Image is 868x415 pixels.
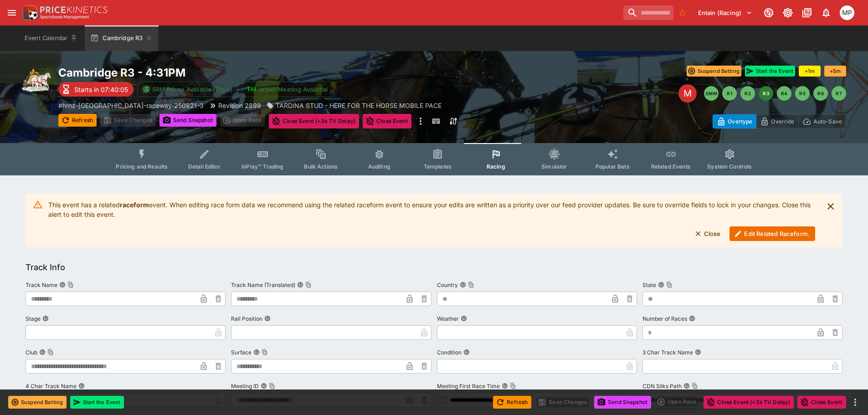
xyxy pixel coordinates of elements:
[818,5,834,21] button: Notifications
[262,349,268,355] button: Copy To Clipboard
[59,282,66,288] button: Track NameCopy To Clipboard
[116,163,168,170] span: Pricing and Results
[264,315,271,322] button: Rail Position
[26,281,57,289] p: Track Name
[799,66,821,77] button: +1m
[437,382,500,390] p: Meeting First Race Time
[623,5,673,20] input: search
[261,383,267,389] button: Meeting IDCopy To Clipboard
[798,114,846,128] button: Auto-Save
[8,396,67,409] button: Suspend Betting
[42,315,49,322] button: Stage
[241,163,283,170] span: InPlay™ Trading
[231,348,252,356] p: Surface
[707,163,752,170] span: System Controls
[58,66,452,80] h2: Copy To Clipboard
[510,383,516,389] button: Copy To Clipboard
[297,282,303,288] button: Track Name (Translated)Copy To Clipboard
[159,114,216,127] button: Send Snapshot
[771,117,794,126] p: Override
[840,5,854,20] div: Michael Polster
[713,114,846,128] div: Start From
[437,315,459,323] p: Weather
[468,282,474,288] button: Copy To Clipboard
[687,66,741,77] button: Suspend Betting
[231,315,262,323] p: Rail Position
[683,383,690,389] button: CDN Silks PathCopy To Clipboard
[269,383,275,389] button: Copy To Clipboard
[799,5,815,21] button: Documentation
[689,226,726,241] button: Close
[596,163,630,170] span: Popular Bets
[795,86,810,101] button: R5
[813,86,828,101] button: R6
[461,315,467,322] button: Weather
[58,101,204,110] p: Copy To Clipboard
[704,396,794,409] button: Close Event (+3s TV Delay)
[247,85,256,94] img: jetbet-logo.svg
[666,282,673,288] button: Copy To Clipboard
[675,5,690,20] button: No Bookmarks
[424,163,452,170] span: Templates
[220,114,265,127] div: split button
[39,349,46,355] button: ClubCopy To Clipboard
[26,382,77,390] p: 4 Char Track Name
[760,5,777,21] button: Connected to PK
[20,4,38,22] img: PriceKinetics Logo
[40,6,108,13] img: PriceKinetics
[756,114,798,128] button: Override
[188,163,221,170] span: Detail Editor
[658,282,664,288] button: StateCopy To Clipboard
[19,26,83,51] button: Event Calendar
[304,163,338,170] span: Bulk Actions
[642,348,693,356] p: 3 Char Track Name
[745,66,795,77] button: Start the Event
[837,3,857,23] button: Michael Polster
[40,15,89,19] img: Sportsbook Management
[822,198,839,215] button: close
[655,395,700,408] div: split button
[26,262,65,272] h5: Track Info
[695,349,701,355] button: 3 Char Track Name
[253,349,260,355] button: SurfaceCopy To Clipboard
[26,315,41,323] p: Stage
[704,86,719,101] button: SMM
[242,82,334,97] button: Jetbet Meeting Available
[729,226,815,241] button: Edit Related Raceform.
[487,163,505,170] span: Racing
[415,114,426,128] button: more
[231,382,259,390] p: Meeting ID
[850,397,861,408] button: more
[493,396,531,409] button: Refresh
[689,315,695,322] button: Number of Races
[692,383,698,389] button: Copy To Clipboard
[693,5,758,20] button: Select Tenant
[759,86,773,101] button: R3
[231,281,295,289] p: Track Name (Translated)
[463,349,470,355] button: Condition
[26,348,37,356] p: Club
[642,315,687,323] p: Number of Races
[22,66,51,95] img: harness_racing.png
[651,163,691,170] span: Related Events
[78,383,85,389] button: 4 Char Track Name
[502,383,508,389] button: Meeting First Race TimeCopy To Clipboard
[267,101,442,110] div: TARDINA STUD - HERE FOR THE HORSE MOBILE PACE
[276,101,442,110] p: TARDINA STUD - HERE FOR THE HORSE MOBILE PACE
[120,201,149,209] strong: raceform
[740,86,755,101] button: R2
[305,282,312,288] button: Copy To Clipboard
[67,282,74,288] button: Copy To Clipboard
[797,396,846,409] button: Close Event
[722,86,737,101] button: R1
[368,163,390,170] span: Auditing
[824,66,846,77] button: +5m
[678,84,697,102] div: Edit Meeting
[269,114,359,128] button: Close Event (+3s TV Delay)
[541,163,567,170] span: Simulator
[832,86,846,101] button: R7
[74,85,128,94] p: Starts in 07:40:05
[218,101,261,110] p: Revision 2899
[108,143,759,175] div: Event type filters
[58,114,97,127] button: Refresh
